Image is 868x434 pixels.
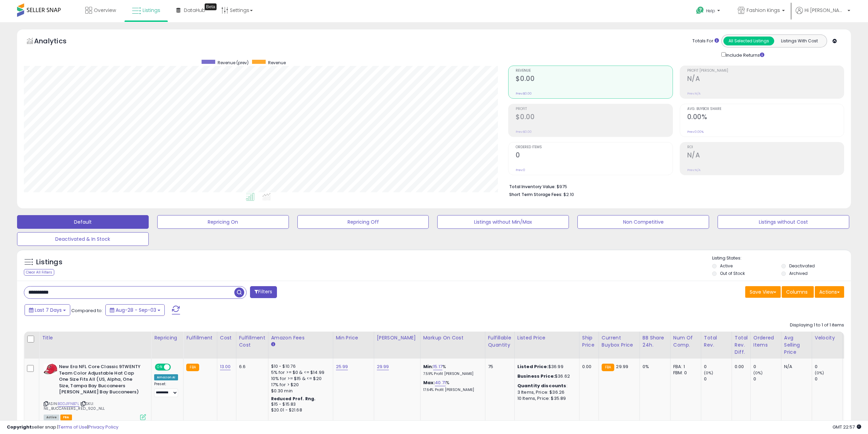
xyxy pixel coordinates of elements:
div: FBA: 1 [673,364,696,370]
span: Fashion Kings [747,7,780,14]
h2: 0.00% [687,113,844,122]
div: 17% for > $20 [271,382,328,388]
div: $10 - $10.76 [271,364,328,369]
label: Deactivated [789,263,815,269]
button: Columns [782,286,814,298]
b: Business Price: [517,373,555,379]
div: Totals For [692,38,719,44]
div: 10 Items, Price: $35.89 [517,395,574,402]
span: 2025-09-11 22:57 GMT [833,424,861,430]
a: Terms of Use [58,424,87,430]
div: Preset: [154,382,178,397]
a: Privacy Policy [88,424,118,430]
label: Archived [789,270,808,276]
button: Last 7 Days [25,304,70,316]
span: Aug-28 - Sep-03 [116,307,156,313]
span: Help [706,8,715,14]
div: Displaying 1 to 1 of 1 items [790,322,844,328]
small: (0%) [704,370,713,376]
b: Min: [423,363,433,370]
a: 29.99 [377,363,389,370]
a: Hi [PERSON_NAME] [796,7,850,22]
span: ON [156,364,164,370]
a: Help [691,1,727,22]
div: 0.00 [735,364,745,370]
div: Listed Price [517,334,576,341]
button: Deactivated & In Stock [17,232,149,246]
span: FBA [60,415,72,420]
div: % [423,364,480,376]
button: Default [17,215,149,229]
span: 29.99 [616,363,628,370]
small: Prev: $0.00 [516,92,532,96]
b: Reduced Prof. Rng. [271,396,316,402]
h2: N/A [687,151,844,160]
div: 10% for >= $15 & <= $20 [271,376,328,382]
small: FBA [602,364,614,371]
div: $20.01 - $21.68 [271,407,328,413]
button: Filters [250,286,277,298]
div: Amazon AI [154,374,178,380]
p: Listing States: [712,255,851,262]
div: Avg Selling Price [784,334,809,356]
div: Cost [220,334,233,341]
div: N/A [784,364,807,370]
strong: Copyright [7,424,32,430]
button: Listings without Cost [718,215,849,229]
a: 15.17 [433,363,442,370]
div: 0 [815,364,842,370]
button: Actions [815,286,844,298]
small: Prev: 0 [516,168,525,172]
span: Profit [516,107,672,111]
b: Max: [423,379,435,386]
span: | SKU: NE_BUCCANEERS_RED_920_NLL [44,401,105,411]
span: Compared to: [71,307,103,314]
img: 41oBP7nxZIL._SL40_.jpg [44,364,57,375]
label: Out of Stock [720,270,745,276]
div: 6.6 [239,364,263,370]
h2: $0.00 [516,113,672,122]
span: Avg. Buybox Share [687,107,844,111]
h2: 0 [516,151,672,160]
div: Repricing [154,334,180,341]
button: Listings With Cost [774,37,825,45]
div: Include Returns [716,51,773,59]
div: $36.99 [517,364,574,370]
button: Non Competitive [577,215,709,229]
span: OFF [170,364,181,370]
p: 7.59% Profit [PERSON_NAME] [423,372,480,376]
div: % [423,380,480,392]
div: Tooltip anchor [205,3,217,10]
label: Active [720,263,733,269]
div: 0 [704,364,732,370]
div: 0% [643,364,665,370]
button: Repricing Off [297,215,429,229]
div: Clear All Filters [24,269,54,276]
h2: $0.00 [516,75,672,84]
div: Total Rev. Diff. [735,334,748,356]
button: Save View [745,286,781,298]
div: Min Price [336,334,371,341]
a: 25.99 [336,363,348,370]
span: Revenue [516,69,672,73]
div: Ordered Items [753,334,778,349]
small: (0%) [753,370,763,376]
div: $0.30 min [271,388,328,394]
div: Ship Price [582,334,596,349]
a: B0DJ1FNB7L [58,401,79,407]
div: Markup on Cost [423,334,482,341]
div: BB Share 24h. [643,334,667,349]
div: 75 [488,364,509,370]
h5: Analytics [34,36,80,47]
button: Repricing On [157,215,289,229]
div: Velocity [815,334,840,341]
li: $975 [509,182,839,190]
h5: Listings [36,257,62,267]
b: New Era NFL Core Classic 9TWENTY Team Color Adjustable Hat Cap One Size Fits All (US, Alpha, One ... [59,364,142,397]
b: Total Inventory Value: [509,184,556,190]
button: Listings without Min/Max [437,215,569,229]
div: seller snap | | [7,424,118,431]
span: Revenue [268,60,286,66]
div: 5% for >= $0 & <= $14.99 [271,369,328,376]
i: Get Help [696,6,704,15]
